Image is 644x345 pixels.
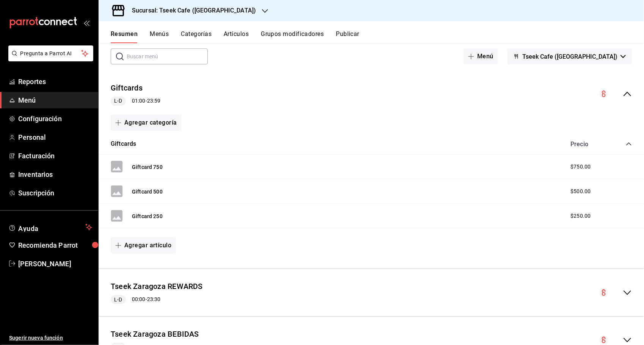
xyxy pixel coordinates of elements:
div: 00:00 - 23:30 [111,295,203,304]
button: Giftcards [111,83,143,94]
button: Tseek Zaragoza BEBIDAS [111,329,199,340]
span: Ayuda [18,223,82,232]
button: collapse-category-row [626,141,632,147]
div: collapse-menu-row [99,76,644,112]
button: Menú [464,48,498,64]
span: $750.00 [570,163,591,171]
span: Configuración [18,114,92,124]
span: Sugerir nueva función [9,334,92,342]
div: 01:00 - 23:59 [111,97,160,106]
span: Pregunta a Parrot AI [20,50,81,58]
span: Inventarios [18,169,92,180]
button: Giftcard 500 [132,188,163,195]
button: Giftcards [111,140,136,148]
button: Categorías [181,30,212,43]
span: Suscripción [18,188,92,198]
span: Facturación [18,151,92,161]
button: Grupos modificadores [261,30,324,43]
button: Resumen [111,30,138,43]
span: Tseek Cafe ([GEOGRAPHIC_DATA]) [522,53,617,60]
input: Buscar menú [127,49,208,64]
span: [PERSON_NAME] [18,259,92,269]
button: Tseek Zaragoza REWARDS [111,281,203,292]
div: navigation tabs [111,30,644,43]
button: open_drawer_menu [83,20,89,26]
span: Reportes [18,76,92,87]
button: Pregunta a Parrot AI [8,45,93,61]
span: L-D [111,97,125,105]
div: Precio [563,140,611,148]
button: Artículos [224,30,249,43]
span: $500.00 [570,187,591,195]
span: Recomienda Parrot [18,240,92,250]
button: Agregar artículo [111,237,176,253]
a: Pregunta a Parrot AI [5,55,93,63]
button: Tseek Cafe ([GEOGRAPHIC_DATA]) [507,48,632,64]
button: Publicar [336,30,359,43]
h3: Sucursal: Tseek Cafe ([GEOGRAPHIC_DATA]) [126,6,256,15]
button: Agregar categoría [111,115,182,131]
div: collapse-menu-row [99,275,644,310]
button: Giftcard 250 [132,212,163,220]
span: L-D [111,296,125,304]
span: Menú [18,95,92,105]
span: $250.00 [570,212,591,220]
button: Giftcard 750 [132,163,163,171]
button: Menús [150,30,169,43]
span: Personal [18,132,92,142]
